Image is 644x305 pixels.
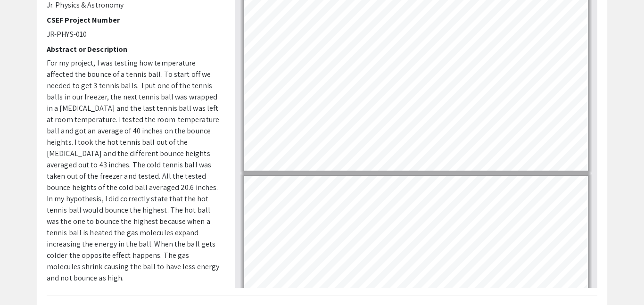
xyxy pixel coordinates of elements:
iframe: Chat [7,263,40,298]
h2: CSEF Project Number [47,16,221,25]
h2: Abstract or Description [47,45,221,54]
p: JR-PHYS-010 [47,29,221,40]
span: For my project, I was testing how temperature affected the bounce of a tennis ball. To start off ... [47,58,219,283]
